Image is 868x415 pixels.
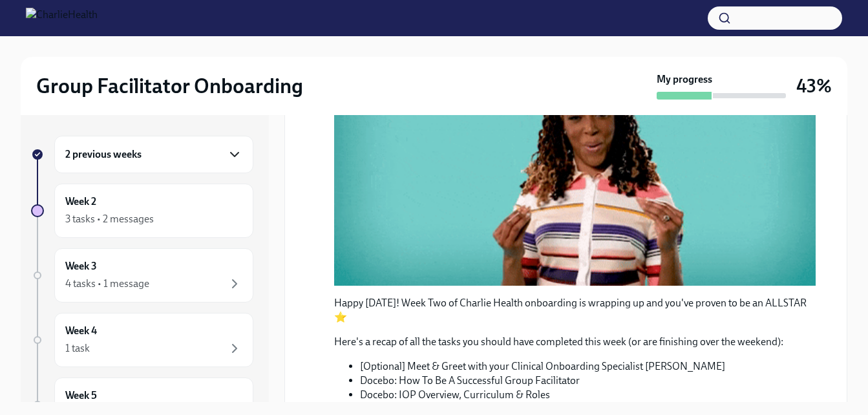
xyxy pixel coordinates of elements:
[796,74,832,98] h3: 43%
[334,15,816,286] button: Zoom image
[334,296,816,325] p: Happy [DATE]! Week Two of Charlie Health onboarding is wrapping up and you've proven to be an ALL...
[65,259,97,273] h6: Week 3
[26,8,98,28] img: CharlieHealth
[65,147,142,162] h6: 2 previous weeks
[31,184,253,238] a: Week 23 tasks • 2 messages
[360,359,816,374] li: [Optional] Meet & Greet with your Clinical Onboarding Specialist [PERSON_NAME]
[54,136,253,173] div: 2 previous weeks
[65,277,149,291] div: 4 tasks • 1 message
[334,335,816,349] p: Here's a recap of all the tasks you should have completed this week (or are finishing over the we...
[360,374,816,388] li: Docebo: How To Be A Successful Group Facilitator
[65,212,154,226] div: 3 tasks • 2 messages
[65,195,96,209] h6: Week 2
[65,388,97,403] h6: Week 5
[360,388,816,402] li: Docebo: IOP Overview, Curriculum & Roles
[65,341,90,356] div: 1 task
[657,72,712,87] strong: My progress
[65,324,97,338] h6: Week 4
[36,73,303,99] h2: Group Facilitator Onboarding
[31,248,253,303] a: Week 34 tasks • 1 message
[31,313,253,367] a: Week 41 task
